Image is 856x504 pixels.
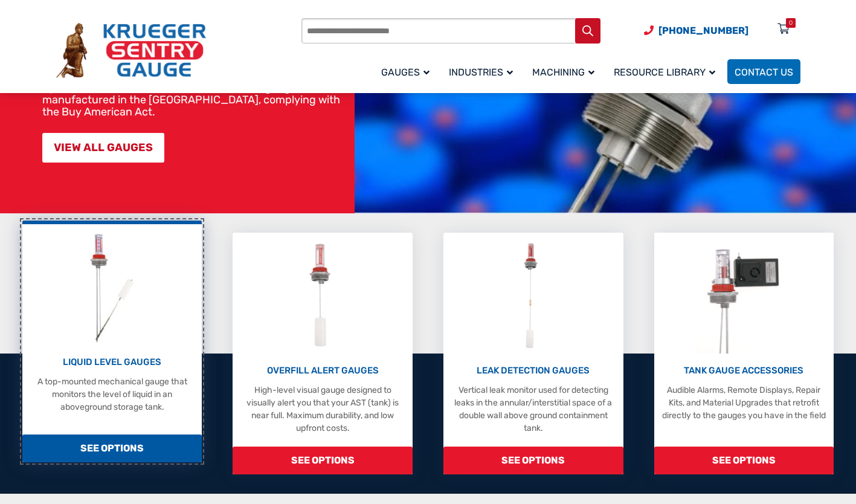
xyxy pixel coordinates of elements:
[374,57,442,86] a: Gauges
[28,375,196,413] p: A top-mounted mechanical gauge that monitors the level of liquid in an aboveground storage tank.
[449,384,617,435] p: Vertical leak monitor used for detecting leaks in the annular/interstitial space of a double wall...
[239,384,407,435] p: High-level visual gauge designed to visually alert you that your AST (tank) is near full. Maximum...
[28,355,196,369] p: LIQUID LEVEL GAUGES
[449,364,617,378] p: LEAK DETECTION GAUGES
[607,57,727,86] a: Resource Library
[296,239,350,354] img: Overfill Alert Gauges
[42,133,164,163] a: VIEW ALL GAUGES
[381,66,430,78] span: Gauges
[654,233,834,474] a: Tank Gauge Accessories TANK GAUGE ACCESSORIES Audible Alarms, Remote Displays, Repair Kits, and M...
[789,18,793,28] div: 0
[525,57,607,86] a: Machining
[695,239,793,354] img: Tank Gauge Accessories
[660,364,828,378] p: TANK GAUGE ACCESSORIES
[42,21,349,118] p: At [PERSON_NAME] Sentry Gauge, for over 75 years we have manufactured over three million liquid-l...
[658,25,748,36] span: [PHONE_NUMBER]
[660,384,828,422] p: Audible Alarms, Remote Displays, Repair Kits, and Material Upgrades that retrofit directly to the...
[233,447,413,474] span: SEE OPTIONS
[22,221,202,462] a: Liquid Level Gauges LIQUID LEVEL GAUGES A top-mounted mechanical gauge that monitors the level of...
[449,66,513,78] span: Industries
[654,447,834,474] span: SEE OPTIONS
[443,447,623,474] span: SEE OPTIONS
[442,57,525,86] a: Industries
[644,23,748,38] a: Phone Number (920) 434-8860
[56,23,206,79] img: Krueger Sentry Gauge
[727,59,800,84] a: Contact Us
[22,435,202,462] span: SEE OPTIONS
[614,66,715,78] span: Resource Library
[239,364,407,378] p: OVERFILL ALERT GAUGES
[443,233,623,474] a: Leak Detection Gauges LEAK DETECTION GAUGES Vertical leak monitor used for detecting leaks in the...
[532,66,594,78] span: Machining
[80,230,144,345] img: Liquid Level Gauges
[509,239,557,354] img: Leak Detection Gauges
[233,233,413,474] a: Overfill Alert Gauges OVERFILL ALERT GAUGES High-level visual gauge designed to visually alert yo...
[735,66,793,78] span: Contact Us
